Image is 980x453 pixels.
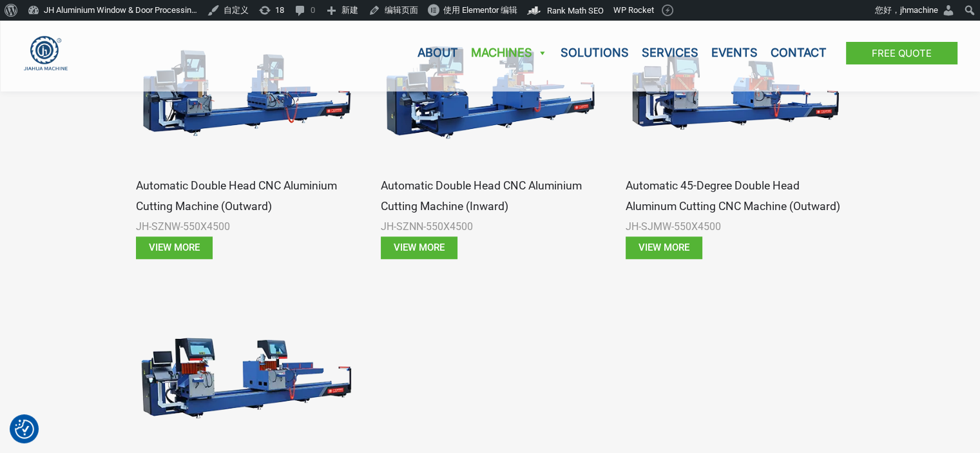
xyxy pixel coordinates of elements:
span: View more [639,243,689,253]
a: View more [626,236,702,259]
a: Solutions [554,14,635,92]
a: Machines [465,14,554,92]
a: Contact [764,14,833,92]
img: Aluminum Profile Cutting Machine 2 [136,11,355,175]
a: Services [635,14,705,92]
img: Aluminum Profile Cutting Machine 4 [626,11,845,175]
a: View more [381,236,457,259]
img: JH Aluminium Window & Door Processing Machines [23,35,69,71]
div: JH-SZNW-550X4500 [136,217,355,236]
div: JH-SZNN-550X4500 [381,217,600,236]
div: JH-SJMW-550X4500 [626,217,845,236]
span: jhmachine [900,5,938,15]
a: Free Quote [846,42,957,64]
img: Revisit consent button [15,419,34,439]
span: View more [149,243,200,253]
a: About [411,14,465,92]
img: Aluminum Profile Cutting Machine 3 [381,11,600,175]
a: View more [136,236,213,259]
button: Consent Preferences [15,419,34,439]
span: View more [394,243,445,253]
h3: Automatic 45-degree Double Head Aluminum Cutting CNC Machine (Outward) [626,175,845,217]
h3: Automatic Double Head CNC Aluminium Cutting Machine (Inward) [381,175,600,217]
h3: Automatic Double Head CNC Aluminium Cutting Machine (Outward) [136,175,355,217]
a: Events [705,14,764,92]
span: Rank Math SEO [547,6,604,15]
span: 使用 Elementor 编辑 [443,5,517,15]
